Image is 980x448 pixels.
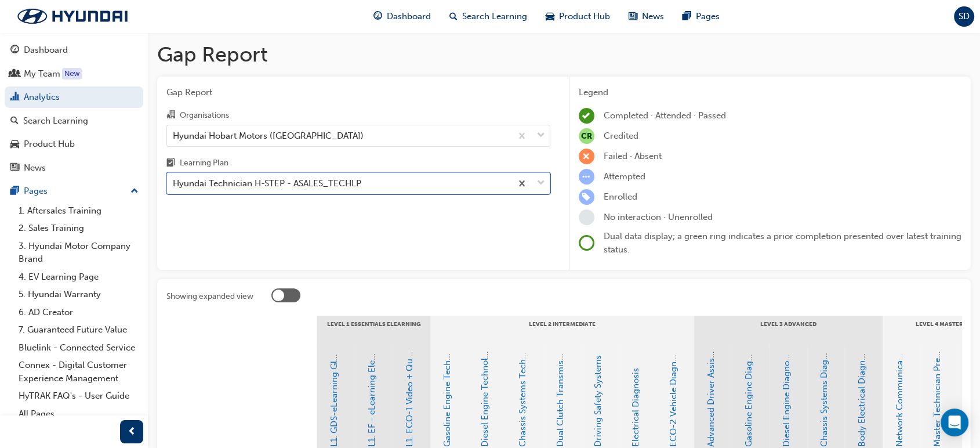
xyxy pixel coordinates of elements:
div: Tooltip anchor [62,68,82,80]
a: Diesel Engine Diagnosis [781,351,792,447]
div: Legend [579,86,962,99]
span: SD [959,10,970,23]
span: Attempted [604,171,645,182]
div: Product Hub [24,138,75,151]
div: My Team [24,67,60,81]
span: Pages [696,10,720,23]
a: My Team [5,63,143,85]
a: 3. Hyundai Motor Company Brand [14,237,143,268]
a: ECO-2 Vehicle Diagnosis and Repair [668,300,678,447]
span: learningRecordVerb_NONE-icon [579,209,594,225]
span: car-icon [546,9,554,24]
button: SD [954,6,974,27]
a: Diesel Engine Technology [480,343,490,447]
a: 4. EV Learning Page [14,268,143,286]
span: learningRecordVerb_ATTEMPT-icon [579,169,594,185]
span: search-icon [449,9,458,24]
span: Search Learning [462,10,527,23]
a: Gasoline Engine Diagnosis [743,340,754,447]
span: down-icon [537,176,545,191]
a: Dashboard [5,39,143,61]
span: prev-icon [128,425,136,439]
div: Organisations [180,110,229,121]
span: Failed · Absent [604,151,662,161]
div: Search Learning [23,114,88,128]
a: 1. Aftersales Training [14,202,143,220]
a: guage-iconDashboard [364,5,440,28]
a: Electrical Diagnosis [630,368,641,447]
div: Learning Plan [180,157,228,169]
h1: Gap Report [157,42,971,67]
a: Network Communications [894,341,905,447]
span: Completed · Attended · Passed [604,110,726,121]
span: up-icon [130,184,139,199]
div: LEVEL 2 Intermediate [430,316,694,345]
a: Master Technician Pre-Qualifier [932,319,942,447]
span: pages-icon [10,186,19,197]
a: news-iconNews [619,5,673,28]
a: Product Hub [5,133,143,155]
span: learningRecordVerb_COMPLETE-icon [579,108,594,124]
a: Body Electrical Diagnosis [856,345,867,447]
span: Gap Report [166,86,550,99]
a: Bluelink - Connected Service [14,339,143,357]
a: 2. Sales Training [14,219,143,237]
span: learningRecordVerb_ENROLL-icon [579,189,594,205]
a: car-iconProduct Hub [536,5,619,28]
span: search-icon [10,116,19,127]
div: Dashboard [24,44,68,57]
span: learningRecordVerb_FAIL-icon [579,149,594,164]
div: Pages [24,185,48,198]
a: L1. GDS-eLearning Global Diagnostic System [329,267,339,447]
div: Hyundai Technician H-STEP - ASALES_TECHLP [173,177,361,190]
span: Dual data display; a green ring indicates a prior completion presented over latest training status. [604,231,961,255]
a: pages-iconPages [673,5,729,28]
a: Analytics [5,86,143,108]
div: Open Intercom Messenger [941,409,968,436]
a: All Pages [14,405,143,423]
a: 7. Guaranteed Future Value [14,321,143,339]
span: guage-icon [373,9,382,24]
a: Search Learning [5,110,143,132]
a: Connex - Digital Customer Experience Management [14,356,143,387]
img: Trak [6,4,139,28]
div: Showing expanded view [166,291,253,302]
span: down-icon [537,128,545,143]
span: chart-icon [10,92,19,103]
span: news-icon [629,9,637,24]
span: No interaction · Unenrolled [604,212,713,222]
span: guage-icon [10,45,19,56]
button: DashboardMy TeamAnalyticsSearch LearningProduct HubNews [5,37,143,180]
a: search-iconSearch Learning [440,5,536,28]
div: LEVEL 1 Essentials eLearning [317,316,430,345]
a: Driving Safety Systems [593,355,603,447]
span: Product Hub [559,10,610,23]
a: Advanced Driver Assist Systems [706,320,716,447]
span: news-icon [10,163,19,174]
div: LEVEL 3 Advanced [694,316,883,345]
span: Dashboard [387,10,431,23]
span: people-icon [10,69,19,80]
span: News [642,10,664,23]
span: car-icon [10,139,19,150]
a: L1. EF - eLearning Electrical Fundamentals [366,276,377,447]
a: Chassis Systems Technology [517,331,528,447]
a: HyTRAK FAQ's - User Guide [14,387,143,405]
a: Gasoline Engine Technology [442,333,452,447]
button: Pages [5,180,143,202]
a: 5. Hyundai Warranty [14,286,143,304]
span: Enrolled [604,192,637,202]
a: Dual Clutch Transmissions [555,339,565,447]
span: Credited [604,131,638,141]
span: pages-icon [683,9,691,24]
a: News [5,157,143,179]
div: News [24,161,46,175]
a: Chassis Systems Diagnosis [819,339,829,447]
div: Hyundai Hobart Motors ([GEOGRAPHIC_DATA]) [173,129,364,142]
span: null-icon [579,128,594,144]
span: learningplan-icon [166,158,175,169]
a: 6. AD Creator [14,304,143,321]
span: organisation-icon [166,110,175,121]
